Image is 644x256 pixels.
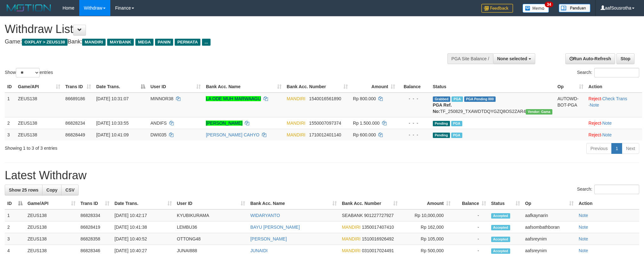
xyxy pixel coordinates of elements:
td: 2 [5,117,16,129]
td: aafsreynim [523,233,576,245]
td: 86828358 [78,233,112,245]
span: ... [202,39,211,46]
a: Reject [589,132,601,137]
span: Accepted [491,213,510,219]
div: PGA Site Balance / [447,53,493,64]
span: 34 [545,2,553,7]
td: [DATE] 10:40:52 [112,233,174,245]
td: aafkaynarin [523,209,576,221]
th: User ID: activate to sort column ascending [148,81,203,93]
a: Note [579,213,588,218]
a: [PERSON_NAME] [250,236,287,241]
div: Showing 1 to 3 of 3 entries [5,142,263,151]
span: MAYBANK [107,39,134,46]
td: · [586,117,642,129]
span: Copy 1540016561890 to clipboard [309,96,341,101]
span: Rp 800.000 [353,96,376,101]
img: MOTION_logo.png [5,3,53,13]
a: Note [579,248,588,253]
td: Rp 10,000,000 [400,209,453,221]
span: MANDIRI [342,225,361,230]
td: ZEUS138 [25,221,78,233]
label: Show entries [5,68,53,77]
span: 86689186 [65,96,85,101]
a: BAYU [PERSON_NAME] [250,225,300,230]
td: 1 [5,209,25,221]
span: [DATE] 10:31:07 [96,96,128,101]
select: Showentries [16,68,40,77]
span: Rp 600.000 [353,132,376,137]
th: Date Trans.: activate to sort column descending [94,81,148,93]
a: Run Auto-Refresh [565,53,615,64]
span: Show 25 rows [9,187,38,193]
span: Accepted [491,225,510,230]
span: Copy 1350017407410 to clipboard [362,225,394,230]
th: Action [586,81,642,93]
span: MANDIRI [342,236,361,241]
span: PANIN [155,39,173,46]
td: - [453,221,488,233]
span: [DATE] 10:41:09 [96,132,128,137]
span: Copy 1510016926492 to clipboard [362,236,394,241]
span: DWI035 [150,132,166,137]
td: ZEUS138 [25,233,78,245]
span: CSV [65,187,75,193]
th: ID: activate to sort column descending [5,198,25,209]
span: 86828234 [65,121,85,126]
span: Grabbed [433,96,451,102]
th: Bank Acc. Name: activate to sort column ascending [203,81,284,93]
td: aafsombathboran [523,221,576,233]
img: Feedback.jpg [481,4,513,13]
span: 86828449 [65,132,85,137]
td: Rp 162,000 [400,221,453,233]
a: WIDARYANTO [250,213,280,218]
th: Amount: activate to sort column ascending [400,198,453,209]
td: OTTONG48 [174,233,248,245]
div: - - - [400,120,427,126]
th: Action [576,198,639,209]
a: 1 [611,143,622,154]
span: Accepted [491,237,510,242]
a: Next [622,143,639,154]
td: 86828334 [78,209,112,221]
td: · [586,129,642,141]
th: Date Trans.: activate to sort column ascending [112,198,174,209]
td: ZEUS138 [25,209,78,221]
span: [DATE] 10:33:55 [96,121,128,126]
td: 86828419 [78,221,112,233]
th: Amount: activate to sort column ascending [350,81,398,93]
label: Search: [577,185,639,194]
span: Copy 1710012401140 to clipboard [309,132,341,137]
span: MANDIRI [287,132,305,137]
td: 3 [5,233,25,245]
span: Rp 1.500.000 [353,121,380,126]
b: PGA Ref. No: [433,102,452,114]
img: panduan.png [559,4,590,12]
td: 3 [5,129,16,141]
td: - [453,233,488,245]
span: None selected [497,56,527,61]
th: Balance [398,81,430,93]
h1: Withdraw List [5,23,423,36]
span: Pending [433,121,450,126]
th: Balance: activate to sort column ascending [453,198,488,209]
th: Status [430,81,555,93]
td: TF_250829_TXAWDTDQYGZQ8OS2ZAR4 [430,93,555,117]
a: Reject [589,96,601,101]
span: Copy [46,187,57,193]
th: Bank Acc. Number: activate to sort column ascending [284,81,350,93]
span: Marked by aafsreyleap [451,121,462,126]
th: Bank Acc. Name: activate to sort column ascending [248,198,339,209]
a: CSV [61,185,79,195]
th: Op: activate to sort column ascending [555,81,586,93]
th: Game/API: activate to sort column ascending [25,198,78,209]
h1: Latest Withdraw [5,169,639,182]
span: Copy 901227727927 to clipboard [364,213,394,218]
td: ZEUS138 [16,129,63,141]
a: Note [602,121,612,126]
input: Search: [594,68,639,77]
input: Search: [594,185,639,194]
img: Button%20Memo.svg [523,4,549,13]
a: Previous [586,143,612,154]
div: - - - [400,95,427,102]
